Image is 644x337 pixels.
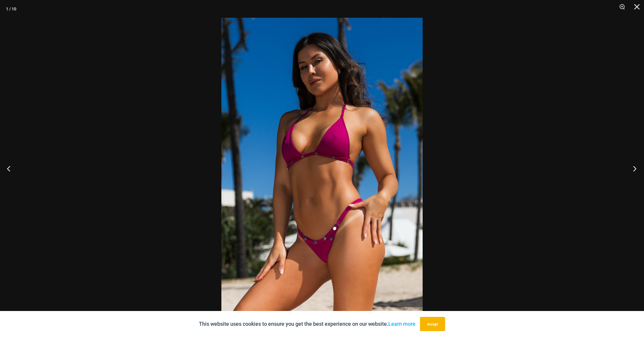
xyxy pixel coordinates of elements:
a: Learn more [388,321,416,327]
button: Next [622,154,644,183]
p: This website uses cookies to ensure you get the best experience on our website. [199,320,416,328]
div: 1 / 10 [6,4,16,13]
img: Tight Rope Pink 319 Top 4228 Thong 05 [221,18,423,319]
button: Accept [420,317,445,331]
